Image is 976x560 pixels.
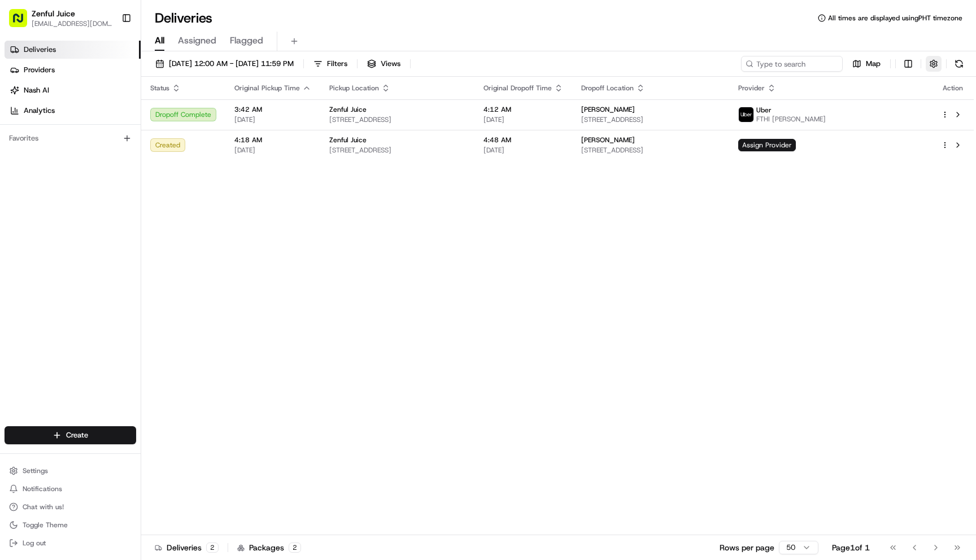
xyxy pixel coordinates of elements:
div: 2 [289,542,301,553]
button: Log out [5,535,136,551]
span: Assign Provider [738,139,796,151]
span: Deliveries [24,45,56,55]
a: Analytics [5,102,141,120]
span: Views [381,59,400,69]
button: Map [847,56,886,72]
p: Welcome 👋 [11,45,206,63]
span: [STREET_ADDRESS] [329,115,465,124]
span: Original Pickup Time [234,84,300,93]
button: Refresh [951,56,967,72]
button: Create [5,426,136,444]
span: Flagged [230,34,263,47]
div: We're available if you need us! [38,119,143,128]
div: Page 1 of 1 [832,542,870,553]
span: Chat with us! [23,502,64,511]
button: Notifications [5,481,136,497]
a: Powered byPylon [80,191,137,200]
div: 📗 [11,165,20,174]
span: Uber [756,106,772,115]
span: Analytics [24,106,55,116]
span: [DATE] [234,146,311,155]
span: Knowledge Base [23,164,86,175]
span: [DATE] [483,146,563,155]
div: Deliveries [155,542,219,553]
span: Assigned [178,34,216,47]
input: Clear [29,73,186,85]
div: Action [941,84,965,93]
button: Toggle Theme [5,517,136,533]
span: 4:18 AM [234,135,311,145]
span: [DATE] [234,115,311,124]
button: Views [362,56,406,72]
span: Zenful Juice [329,135,367,145]
span: 3:42 AM [234,105,311,114]
img: uber-new-logo.jpeg [739,107,753,122]
a: 💻API Documentation [91,159,186,180]
button: Chat with us! [5,499,136,515]
span: 4:12 AM [483,105,563,114]
span: Notifications [23,484,62,493]
span: Providers [24,65,55,75]
button: [DATE] 12:00 AM - [DATE] 11:59 PM [150,56,299,72]
button: Settings [5,463,136,479]
span: All [155,34,164,47]
a: Deliveries [5,41,141,59]
div: 2 [206,542,219,553]
button: Filters [308,56,352,72]
span: Nash AI [24,85,49,95]
a: Nash AI [5,81,141,99]
button: Start new chat [192,111,206,125]
a: 📗Knowledge Base [7,159,91,180]
span: Settings [23,466,48,475]
span: [DATE] 12:00 AM - [DATE] 11:59 PM [169,59,294,69]
span: Pylon [112,191,137,200]
span: 4:48 AM [483,135,563,145]
span: Create [66,430,88,440]
span: [STREET_ADDRESS] [581,115,720,124]
span: [STREET_ADDRESS] [581,146,720,155]
div: Packages [237,542,301,553]
span: Filters [327,59,347,69]
span: Pickup Location [329,84,379,93]
button: Zenful Juice [32,8,75,19]
span: API Documentation [107,164,181,175]
div: Start new chat [38,108,185,119]
div: 💻 [95,165,104,174]
span: [PERSON_NAME] [581,135,635,145]
span: Dropoff Location [581,84,634,93]
button: Zenful Juice[EMAIL_ADDRESS][DOMAIN_NAME] [5,5,117,32]
img: 1736555255976-a54dd68f-1ca7-489b-9aae-adbdc363a1c4 [11,108,32,128]
span: Zenful Juice [329,105,367,114]
span: Toggle Theme [23,520,68,530]
span: Provider [738,84,765,93]
span: FTHI [PERSON_NAME] [756,115,826,124]
h1: Deliveries [155,9,212,27]
span: [DATE] [483,115,563,124]
button: [EMAIL_ADDRESS][DOMAIN_NAME] [32,19,112,28]
p: Rows per page [720,542,774,553]
div: Favorites [5,129,136,147]
img: Nash [11,11,34,34]
span: [PERSON_NAME] [581,105,635,114]
input: Type to search [741,56,843,72]
span: [STREET_ADDRESS] [329,146,465,155]
span: Original Dropoff Time [483,84,552,93]
span: Log out [23,539,46,548]
span: Map [866,59,881,69]
a: Providers [5,61,141,79]
span: Status [150,84,169,93]
span: All times are displayed using PHT timezone [828,14,962,23]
